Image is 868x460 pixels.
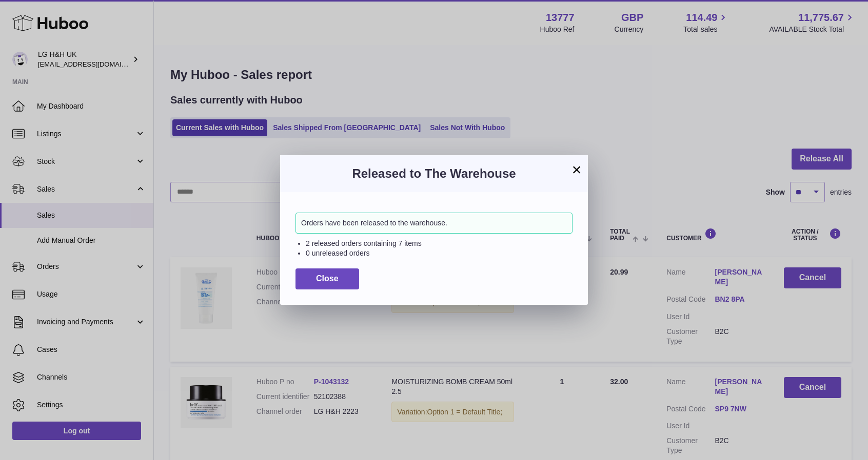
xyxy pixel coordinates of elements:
[295,268,359,289] button: Close
[570,163,583,176] button: ×
[306,248,573,258] li: 0 unreleased orders
[295,165,573,182] h3: Released to The Warehouse
[306,239,573,248] li: 2 released orders containing 7 items
[295,213,573,234] div: Orders have been released to the warehouse.
[316,274,339,283] span: Close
